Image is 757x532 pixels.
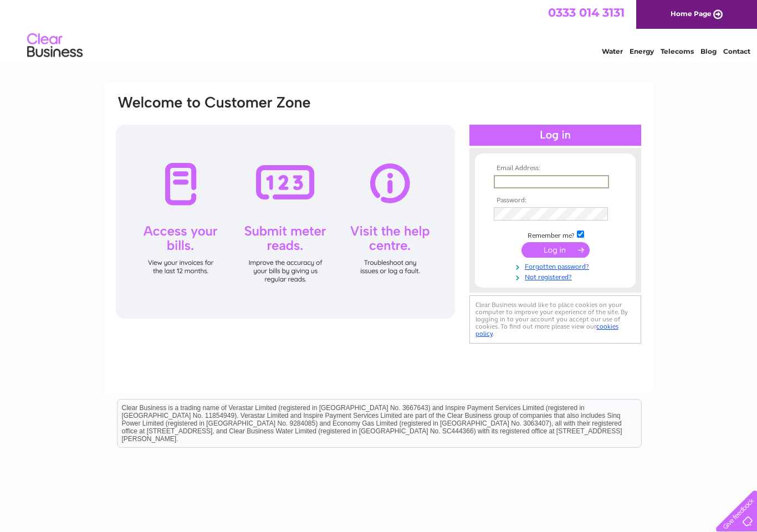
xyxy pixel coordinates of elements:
[475,323,618,337] a: cookies policy
[700,47,717,55] a: Blog
[117,6,641,54] div: Clear Business is a trading name of Verastar Limited (registered in [GEOGRAPHIC_DATA] No. 3667643...
[548,6,625,19] a: 0333 014 3131
[494,271,620,282] a: Not registered?
[469,295,641,344] div: Clear Business would like to place cookies on your computer to improve your experience of the sit...
[27,29,83,63] img: logo.png
[491,197,620,204] th: Password:
[494,260,620,271] a: Forgotten password?
[521,242,590,258] input: Submit
[630,47,654,55] a: Energy
[723,47,750,55] a: Contact
[661,47,694,55] a: Telecoms
[491,165,620,172] th: Email Address:
[602,47,623,55] a: Water
[491,229,620,240] td: Remember me?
